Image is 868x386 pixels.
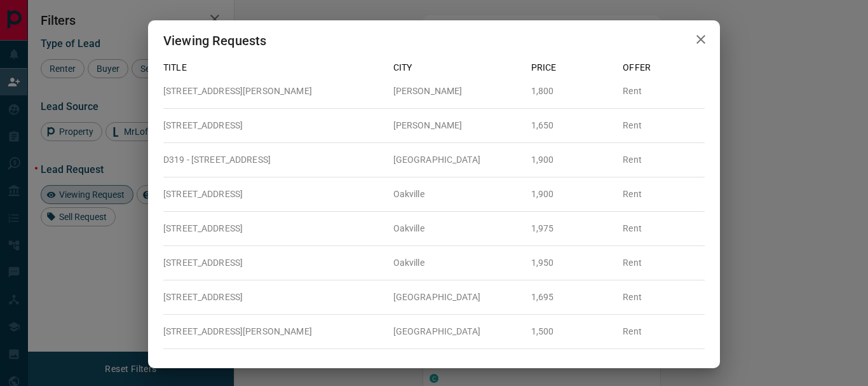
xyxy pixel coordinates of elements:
p: [GEOGRAPHIC_DATA] [393,153,521,167]
p: [STREET_ADDRESS] [163,188,383,201]
p: D319 - [STREET_ADDRESS] [163,153,383,167]
p: Rent [623,85,705,98]
p: [STREET_ADDRESS][PERSON_NAME] [163,85,383,98]
p: Rent [623,188,705,201]
p: Price [531,61,613,74]
p: 1,950 [531,256,613,270]
p: [STREET_ADDRESS] [163,256,383,270]
p: 1,900 [531,153,613,167]
p: Rent [623,291,705,304]
p: [STREET_ADDRESS][PERSON_NAME] [163,325,383,338]
p: 1,695 [531,291,613,304]
p: [STREET_ADDRESS] [163,222,383,235]
p: [GEOGRAPHIC_DATA] [393,325,521,338]
p: City [393,61,521,74]
h2: Viewing Requests [148,20,281,61]
p: Oakville [393,188,521,201]
p: Oakville [393,256,521,270]
p: Offer [623,61,705,74]
p: 1,500 [531,325,613,338]
p: Rent [623,153,705,167]
p: Rent [623,256,705,270]
p: Rent [623,325,705,338]
p: Rent [623,222,705,235]
p: Rent [623,119,705,132]
p: [PERSON_NAME] [393,85,521,98]
p: [GEOGRAPHIC_DATA] [393,291,521,304]
p: Title [163,61,383,74]
p: 1,975 [531,222,613,235]
p: Oakville [393,222,521,235]
p: 1,900 [531,188,613,201]
p: [PERSON_NAME] [393,119,521,132]
p: 1,800 [531,85,613,98]
p: 1,650 [531,119,613,132]
p: [STREET_ADDRESS] [163,291,383,304]
p: [STREET_ADDRESS] [163,119,383,132]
